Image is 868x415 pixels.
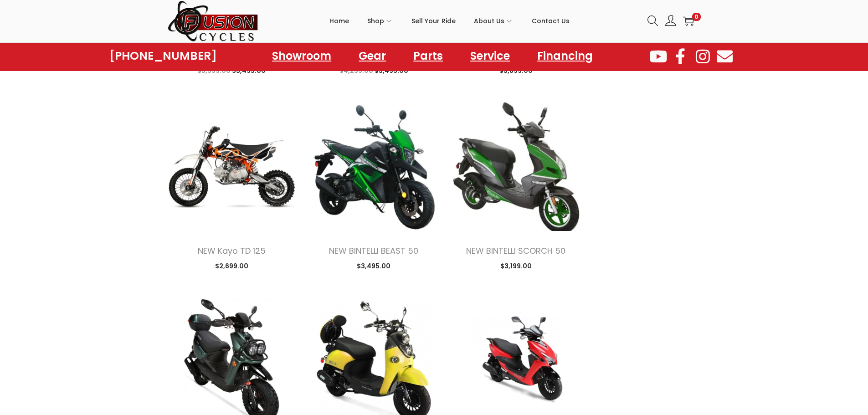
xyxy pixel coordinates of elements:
span: 2,699.00 [215,261,248,271]
img: Product image [168,102,296,231]
a: Financing [528,46,602,67]
a: NEW BINTELLI BEAST 50 [329,245,418,256]
span: 3,495.00 [375,66,408,75]
nav: Primary navigation [259,0,641,41]
span: 3,199.00 [500,261,532,271]
a: Gear [349,46,395,67]
span: Shop [367,10,384,32]
a: Parts [404,46,452,67]
span: 3,495.00 [357,261,390,271]
span: Contact Us [532,10,570,32]
a: Shop [367,0,393,41]
span: $ [232,66,236,75]
a: Sell Your Ride [411,0,456,41]
a: 0 [683,15,694,26]
span: $ [500,261,504,271]
span: $ [215,261,219,271]
span: $ [339,66,344,75]
span: $ [197,66,201,75]
a: NEW Kayo TD 125 [198,245,266,256]
nav: Menu [263,46,602,67]
span: $ [357,261,361,271]
span: Sell Your Ride [411,10,456,32]
span: $ [375,66,379,75]
span: 3,999.00 [197,66,231,75]
span: $ [499,66,503,75]
span: 4,299.00 [339,66,373,75]
a: About Us [474,0,514,41]
a: Service [461,46,519,67]
a: [PHONE_NUMBER] [109,50,217,62]
a: Contact Us [532,0,570,41]
span: 3,899.00 [499,66,533,75]
a: Home [329,0,349,41]
a: Showroom [263,46,340,67]
span: About Us [474,10,504,32]
a: NEW BINTELLI SCORCH 50 [466,245,565,256]
span: Home [329,10,349,32]
span: 3,495.00 [232,66,266,75]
